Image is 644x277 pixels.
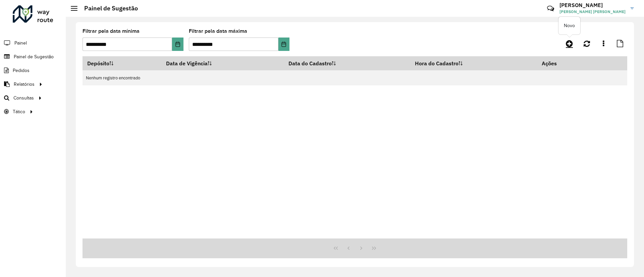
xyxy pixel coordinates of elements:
[172,38,183,51] button: Choose Date
[83,27,140,35] label: Filtrar pela data mínima
[543,1,558,16] a: Contato Rápido
[13,94,34,101] span: Consultas
[14,53,54,60] span: Painel de Sugestão
[13,67,30,74] span: Pedidos
[559,9,626,15] span: [PERSON_NAME] [PERSON_NAME]
[83,70,627,85] td: Nenhum registro encontrado
[278,38,289,51] button: Choose Date
[77,5,138,12] h2: Painel de Sugestão
[14,40,27,47] span: Painel
[162,56,284,70] th: Data de Vigência
[189,27,247,35] label: Filtrar pela data máxima
[14,81,35,88] span: Relatórios
[13,108,25,115] span: Tático
[410,56,537,70] th: Hora do Cadastro
[537,56,577,70] th: Ações
[559,2,626,8] h3: [PERSON_NAME]
[558,17,580,34] div: Novo
[83,56,162,70] th: Depósito
[284,56,410,70] th: Data do Cadastro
